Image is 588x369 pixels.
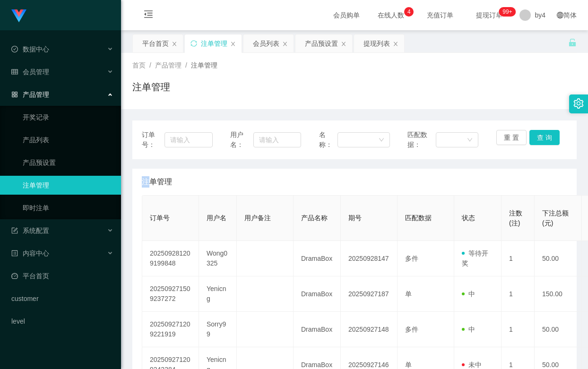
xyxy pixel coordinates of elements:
[23,153,113,172] a: 产品预设置
[535,312,582,347] td: 50.00
[132,0,164,31] i: 图标: menu-fold
[502,276,535,312] td: 1
[23,108,113,127] a: 开奖记录
[568,38,577,47] i: 图标: unlock
[244,214,271,222] span: 用户备注
[207,214,226,222] span: 用户名
[405,255,418,262] span: 多件
[142,130,164,150] span: 订单号：
[405,326,418,333] span: 多件
[11,227,18,234] i: 图标: form
[363,34,390,52] div: 提现列表
[319,130,337,150] span: 名称：
[199,312,237,347] td: Sorry99
[201,34,227,52] div: 注单管理
[149,61,151,69] span: /
[11,266,113,285] a: 图标: dashboard平台首页
[142,241,199,276] td: 202509281209199848
[132,61,146,69] span: 首页
[301,214,328,222] span: 产品名称
[405,290,412,298] span: 单
[499,7,516,17] sup: 334
[294,312,341,347] td: DramaBox
[190,40,197,47] i: 图标: sync
[199,241,237,276] td: Wong0325
[462,290,475,298] span: 中
[535,241,582,276] td: 50.00
[142,312,199,347] td: 202509271209221919
[348,214,362,222] span: 期号
[467,137,473,144] i: 图标: down
[405,214,432,222] span: 匹配数据
[23,176,113,195] a: 注单管理
[502,312,535,347] td: 1
[11,69,18,75] i: 图标: table
[405,361,412,369] span: 单
[142,34,169,52] div: 平台首页
[294,276,341,312] td: DramaBox
[11,289,113,308] a: customer
[471,12,507,18] span: 提现订单
[341,241,398,276] td: 20250928147
[502,241,535,276] td: 1
[23,198,113,217] a: 即时注单
[164,132,213,147] input: 请输入
[11,68,49,76] span: 会员管理
[404,7,414,17] sup: 4
[11,250,18,257] i: 图标: profile
[573,98,584,109] i: 图标: setting
[529,130,560,145] button: 查 询
[155,61,182,69] span: 产品管理
[199,276,237,312] td: Yenicng
[282,41,288,47] i: 图标: close
[142,176,172,188] span: 注单管理
[462,326,475,333] span: 中
[373,12,409,18] span: 在线人数
[305,34,338,52] div: 产品预设置
[132,80,170,94] h1: 注单管理
[341,41,346,47] i: 图标: close
[191,61,217,69] span: 注单管理
[11,249,49,257] span: 内容中心
[542,209,569,227] span: 下注总额(元)
[509,209,522,227] span: 注数(注)
[557,12,563,18] i: 图标: global
[462,214,475,222] span: 状态
[253,132,301,147] input: 请输入
[230,130,253,150] span: 用户名：
[496,130,527,145] button: 重 置
[379,137,384,144] i: 图标: down
[462,361,482,369] span: 未中
[422,12,458,18] span: 充值订单
[11,227,49,234] span: 系统配置
[150,214,170,222] span: 订单号
[11,45,49,53] span: 数据中心
[230,41,236,47] i: 图标: close
[11,91,18,98] i: 图标: appstore-o
[11,9,26,23] img: logo.9652507e.png
[294,241,341,276] td: DramaBox
[407,7,411,17] p: 4
[535,276,582,312] td: 150.00
[172,41,177,47] i: 图标: close
[407,130,436,150] span: 匹配数据：
[341,312,398,347] td: 20250927148
[462,249,488,267] span: 等待开奖
[142,276,199,312] td: 202509271509237272
[11,312,113,331] a: level
[341,276,398,312] td: 20250927187
[185,61,187,69] span: /
[23,130,113,149] a: 产品列表
[393,41,398,47] i: 图标: close
[253,34,279,52] div: 会员列表
[11,46,18,52] i: 图标: check-circle-o
[11,91,49,98] span: 产品管理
